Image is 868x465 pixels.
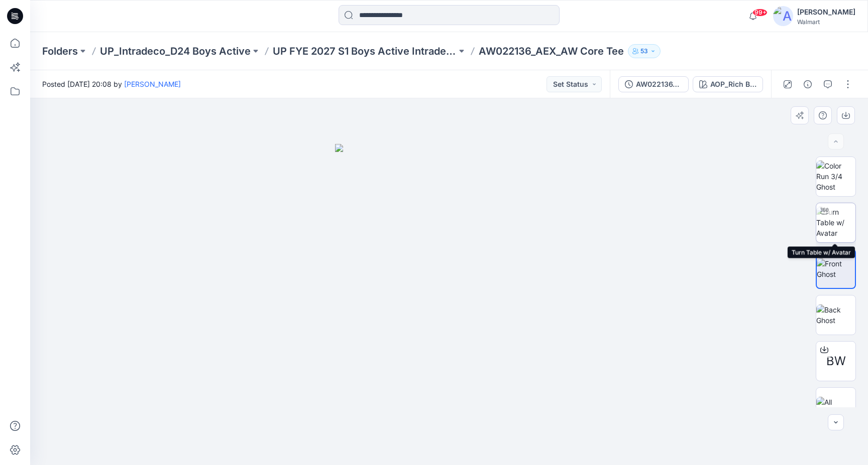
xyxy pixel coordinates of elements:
p: AW022136_AEX_AW Core Tee [479,44,624,58]
div: AW022136_AEX_AW Core Tee [636,79,682,90]
img: avatar [773,6,793,26]
img: Color Run 3/4 Ghost [816,161,855,192]
a: Folders [42,44,78,58]
img: Front Ghost [817,258,855,279]
span: 99+ [752,9,768,17]
span: Posted [DATE] 20:08 by [42,79,181,89]
div: Walmart [797,18,855,26]
button: 53 [628,44,661,58]
button: AOP_Rich Black [693,76,763,92]
span: BW [826,352,846,370]
img: All colorways [816,397,855,418]
a: UP FYE 2027 S1 Boys Active Intradeco [273,44,457,58]
div: [PERSON_NAME] [797,6,855,18]
img: Turn Table w/ Avatar [816,207,855,238]
div: AOP_Rich Black [710,79,756,90]
img: Back Ghost [816,304,855,326]
button: Details [800,76,816,92]
a: UP_Intradeco_D24 Boys Active [100,44,251,58]
a: [PERSON_NAME] [124,80,181,88]
p: 53 [640,46,648,57]
button: AW022136_AEX_AW Core Tee [618,76,689,92]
